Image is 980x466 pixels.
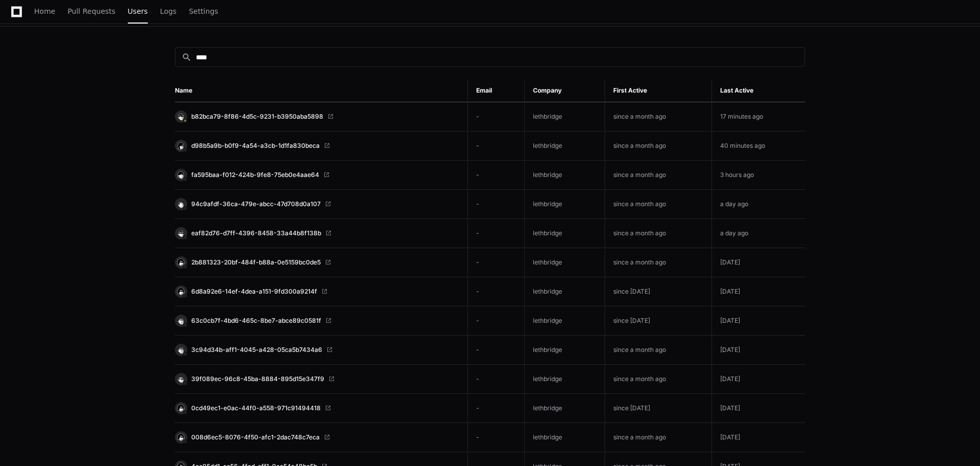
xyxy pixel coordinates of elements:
span: Pull Requests [68,8,115,14]
td: lethbridge [525,277,605,306]
a: b82bca79-8f86-4d5c-9231-b3950aba5898 [175,110,459,123]
a: 39f089ec-96c8-45ba-8884-895d15e347f9 [175,373,459,385]
span: d98b5a9b-b0f9-4a54-a3cb-1d1fa830beca [191,142,320,150]
td: - [467,131,525,161]
a: 0cd49ec1-e0ac-44f0-a558-971c91494418 [175,402,459,414]
th: Company [525,79,605,102]
td: [DATE] [712,336,805,365]
td: lethbridge [525,394,605,423]
td: since [DATE] [605,394,712,423]
td: [DATE] [712,248,805,277]
a: 6d8a92e6-14ef-4dea-a151-9fd300a9214f [175,285,459,298]
th: Name [175,79,467,102]
span: 008d6ec5-8076-4f50-afc1-2dac748c7eca [191,433,320,441]
td: - [467,306,525,336]
span: 63c0cb7f-4bd6-465c-8be7-abce89c0581f [191,317,321,325]
span: 0cd49ec1-e0ac-44f0-a558-971c91494418 [191,404,321,412]
td: since a month ago [605,131,712,161]
td: - [467,394,525,423]
img: 16.svg [176,286,186,296]
a: eaf82d76-d7ff-4396-8458-33a44b8f138b [175,227,459,239]
img: 4.svg [176,228,186,238]
td: - [467,102,525,131]
td: lethbridge [525,219,605,248]
td: [DATE] [712,277,805,306]
td: 3 hours ago [712,161,805,190]
a: 94c9afdf-36ca-479e-abcc-47d708d0a107 [175,198,459,210]
th: Email [467,79,525,102]
img: 12.svg [176,112,186,121]
td: since a month ago [605,102,712,131]
span: Settings [189,8,218,14]
td: a day ago [712,219,805,248]
td: since [DATE] [605,306,712,336]
img: 7.svg [176,345,186,354]
td: since a month ago [605,336,712,365]
td: since a month ago [605,423,712,452]
img: 15.svg [176,257,186,267]
td: a day ago [712,190,805,219]
img: 13.svg [176,374,186,384]
a: 2b881323-20bf-484f-b88a-0e5159bc0de5 [175,256,459,269]
img: 15.svg [176,403,186,413]
mat-icon: search [182,52,192,62]
a: 008d6ec5-8076-4f50-afc1-2dac748c7eca [175,431,459,443]
span: 6d8a92e6-14ef-4dea-a151-9fd300a9214f [191,287,317,296]
td: [DATE] [712,423,805,452]
td: lethbridge [525,306,605,336]
span: 3c94d34b-aff1-4045-a428-05ca5b7434a6 [191,346,322,354]
th: First Active [605,79,712,102]
span: 2b881323-20bf-484f-b88a-0e5159bc0de5 [191,258,321,267]
td: - [467,336,525,365]
span: Logs [160,8,176,14]
a: 63c0cb7f-4bd6-465c-8be7-abce89c0581f [175,315,459,327]
td: lethbridge [525,248,605,277]
span: b82bca79-8f86-4d5c-9231-b3950aba5898 [191,113,323,121]
td: since a month ago [605,248,712,277]
td: - [467,423,525,452]
th: Last Active [712,79,805,102]
td: since a month ago [605,219,712,248]
td: lethbridge [525,336,605,365]
span: Home [34,8,55,14]
td: lethbridge [525,423,605,452]
td: [DATE] [712,365,805,394]
a: 3c94d34b-aff1-4045-a428-05ca5b7434a6 [175,344,459,356]
td: lethbridge [525,365,605,394]
td: lethbridge [525,131,605,161]
td: lethbridge [525,161,605,190]
img: 1.svg [176,170,186,180]
td: - [467,219,525,248]
span: 94c9afdf-36ca-479e-abcc-47d708d0a107 [191,200,321,208]
td: lethbridge [525,102,605,131]
td: 40 minutes ago [712,131,805,161]
td: since a month ago [605,161,712,190]
img: 7.svg [176,316,186,325]
td: - [467,161,525,190]
td: since a month ago [605,190,712,219]
td: lethbridge [525,190,605,219]
img: 16.svg [176,432,186,442]
td: - [467,190,525,219]
td: [DATE] [712,306,805,336]
td: 17 minutes ago [712,102,805,131]
span: 39f089ec-96c8-45ba-8884-895d15e347f9 [191,375,324,383]
a: fa595baa-f012-424b-9fe8-75eb0e4aae64 [175,169,459,181]
img: 11.svg [176,141,186,150]
td: since [DATE] [605,277,712,306]
img: 10.svg [176,199,186,209]
td: since a month ago [605,365,712,394]
td: - [467,248,525,277]
td: - [467,365,525,394]
td: - [467,277,525,306]
span: fa595baa-f012-424b-9fe8-75eb0e4aae64 [191,171,319,179]
a: d98b5a9b-b0f9-4a54-a3cb-1d1fa830beca [175,140,459,152]
td: [DATE] [712,394,805,423]
span: eaf82d76-d7ff-4396-8458-33a44b8f138b [191,229,321,237]
span: Users [128,8,148,14]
